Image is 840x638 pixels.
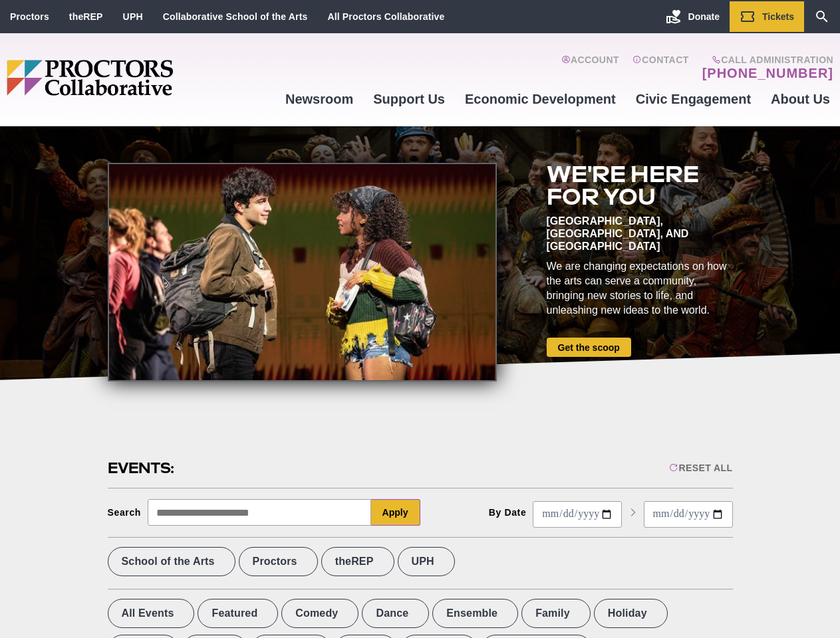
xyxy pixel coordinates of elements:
a: About Us [761,81,840,117]
label: theREP [321,547,394,576]
a: Donate [656,1,730,32]
a: Search [804,1,840,32]
label: Featured [198,599,278,628]
a: theREP [69,11,103,22]
label: School of the Arts [108,547,235,576]
label: UPH [398,547,455,576]
a: Tickets [730,1,804,32]
a: Collaborative School of the Arts [163,11,308,22]
a: [PHONE_NUMBER] [702,65,833,81]
a: Support Us [363,81,455,117]
div: We are changing expectations on how the arts can serve a community, bringing new stories to life,... [547,259,733,318]
span: Donate [688,11,720,22]
button: Apply [371,499,420,526]
label: Proctors [239,547,318,576]
a: Economic Development [455,81,626,117]
span: Tickets [762,11,794,22]
a: All Proctors Collaborative [327,11,444,22]
span: Call Administration [698,54,833,65]
label: All Events [108,599,195,628]
div: Search [108,507,142,518]
a: Get the scoop [547,338,631,357]
div: [GEOGRAPHIC_DATA], [GEOGRAPHIC_DATA], and [GEOGRAPHIC_DATA] [547,215,733,253]
label: Family [521,599,591,628]
label: Ensemble [432,599,518,628]
a: Contact [632,54,689,81]
a: Proctors [10,11,49,22]
a: Newsroom [275,81,363,117]
div: Reset All [669,463,732,473]
a: Account [561,54,619,81]
img: Proctors logo [7,60,275,96]
label: Comedy [281,599,358,628]
label: Dance [362,599,429,628]
a: UPH [123,11,143,22]
div: By Date [489,507,527,518]
h2: Events: [108,458,176,478]
label: Holiday [594,599,668,628]
a: Civic Engagement [626,81,761,117]
h2: We're here for you [547,163,733,208]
